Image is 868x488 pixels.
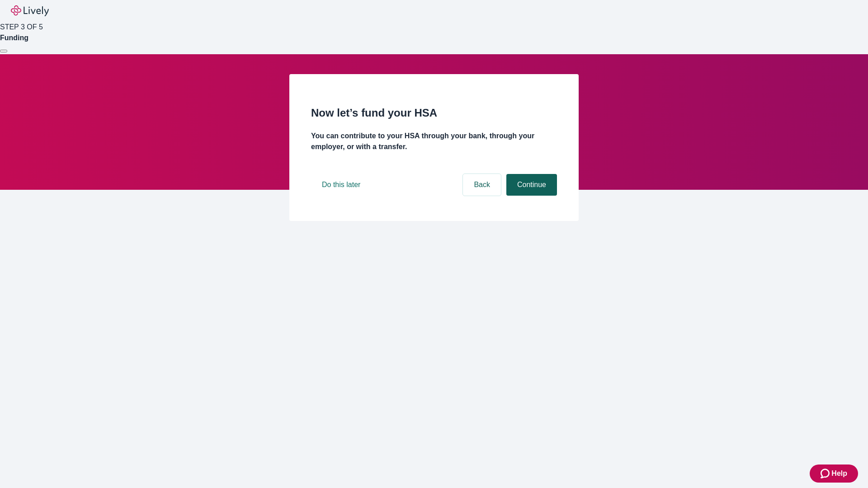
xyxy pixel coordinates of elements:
button: Continue [506,174,557,196]
span: Help [831,468,847,479]
h4: You can contribute to your HSA through your bank, through your employer, or with a transfer. [311,131,557,152]
img: Lively [11,5,49,16]
h2: Now let’s fund your HSA [311,105,557,121]
button: Do this later [311,174,371,196]
svg: Zendesk support icon [821,468,831,479]
button: Back [463,174,501,196]
button: Zendesk support iconHelp [810,465,858,483]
